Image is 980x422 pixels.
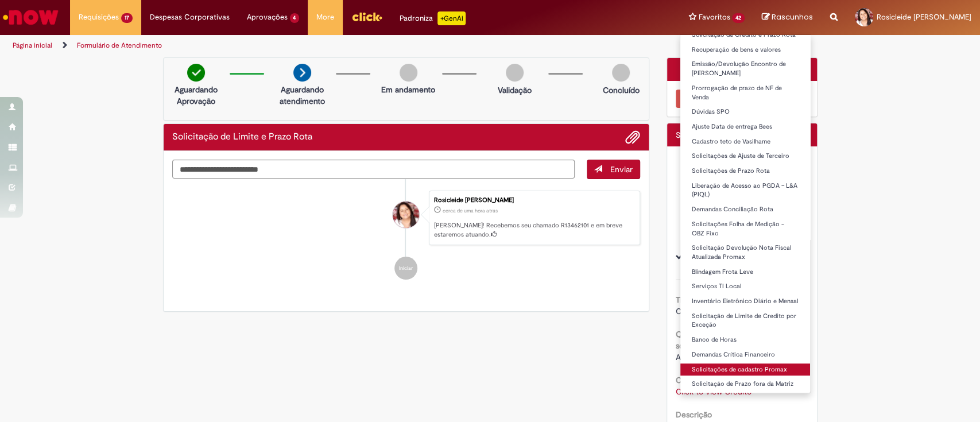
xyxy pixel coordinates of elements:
button: Enviar [587,160,640,179]
a: Solicitação de Limite de Credito por Exceção [680,310,810,331]
a: Prorrogação de prazo de NF de Venda [680,82,810,103]
span: Rascunhos [772,11,813,22]
button: Cancelar Chamado [676,90,808,108]
b: Crédito [676,375,703,385]
span: Despesas Corporativas [150,11,230,23]
dt: Conclusão Estimada [672,218,742,241]
img: arrow-next.png [293,64,311,82]
span: Crédito [676,306,703,316]
a: Banco de Horas [680,334,810,346]
p: Aguardando Aprovação [168,84,224,107]
p: Concluído [602,84,639,96]
time: 29/08/2025 12:05:24 [443,207,498,214]
span: Requisições [79,11,119,23]
span: 17 [121,13,133,23]
a: Click to view Crédito [676,386,752,397]
a: Solicitação de Crédito e Prazo Rota [680,29,810,41]
a: Inventário Eletrônico Diário e Mensal [680,295,810,308]
div: Rosicleide De Fatima Cabral Moraes [393,202,419,228]
a: Solicitação Devolução Nota Fiscal Atualizada Promax [680,242,810,263]
p: Em andamento [381,84,435,95]
ul: Favoritos [680,34,811,393]
a: Página inicial [13,41,52,50]
dt: Número [672,155,742,167]
b: Quantidade de clientes nessa solicitação [676,329,781,351]
span: Enviar [610,164,633,175]
button: Adicionar anexos [625,130,640,145]
a: Solicitações de Ajuste de Terceiro [680,150,810,162]
span: Sua solicitação foi enviada [676,130,770,140]
span: Até 10 clientes [676,352,728,362]
p: [PERSON_NAME]! Recebemos seu chamado R13462101 e em breve estaremos atuando. [434,221,634,239]
a: Cadastro teto de Vasilhame [680,135,810,148]
a: Dúvidas SPO [680,106,810,118]
b: Tipo de solicitação [676,295,743,305]
img: click_logo_yellow_360x200.png [351,8,382,25]
span: cerca de uma hora atrás [443,207,498,214]
img: check-circle-green.png [187,64,205,82]
a: Recuperação de bens e valores [680,44,810,56]
a: Solicitações Folha de Medição - OBZ Fixo [680,218,810,239]
a: Demandas Conciliação Rota [680,203,810,216]
a: Solicitações de Prazo Rota [680,165,810,177]
a: Liberação de Acesso ao PGDA – L&A (PIQL) [680,180,810,201]
a: Demandas Crítica Financeiro [680,349,810,361]
ul: Histórico de tíquete [172,179,641,292]
p: Validação [498,84,532,96]
dt: Criação [672,189,742,201]
p: +GenAi [437,11,466,25]
img: ServiceNow [1,6,60,29]
div: Padroniza [400,11,466,25]
dt: Status [672,172,742,184]
a: Solicitação de Prazo fora da Matriz [680,378,810,390]
span: More [316,11,334,23]
a: Rascunhos [762,12,813,23]
a: Solicitações de cadastro Promax [680,363,810,376]
textarea: Digite sua mensagem aqui... [172,160,575,179]
a: Ajuste Data de entrega Bees [680,121,810,133]
ul: Trilhas de página [9,35,645,56]
img: img-circle-grey.png [506,64,524,82]
span: Rosicleide [PERSON_NAME] [877,12,971,22]
a: Emissão/Devolução Encontro de [PERSON_NAME] [680,58,810,79]
span: Favoritos [698,11,730,23]
span: 42 [732,13,745,23]
img: img-circle-grey.png [612,64,630,82]
li: Rosicleide De Fatima Cabral Moraes [172,191,641,246]
div: Rosicleide [PERSON_NAME] [434,197,634,204]
img: img-circle-grey.png [400,64,417,82]
a: Formulário de Atendimento [77,41,162,50]
div: Opções do Chamado [667,58,817,81]
a: Serviços TI Local [680,280,810,293]
span: Aprovações [247,11,288,23]
span: 4 [290,13,300,23]
h2: Solicitação de Limite e Prazo Rota Histórico de tíquete [172,132,312,142]
b: Descrição [676,409,712,420]
a: Blindagem Frota Leve [680,266,810,278]
p: Aguardando atendimento [274,84,330,107]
